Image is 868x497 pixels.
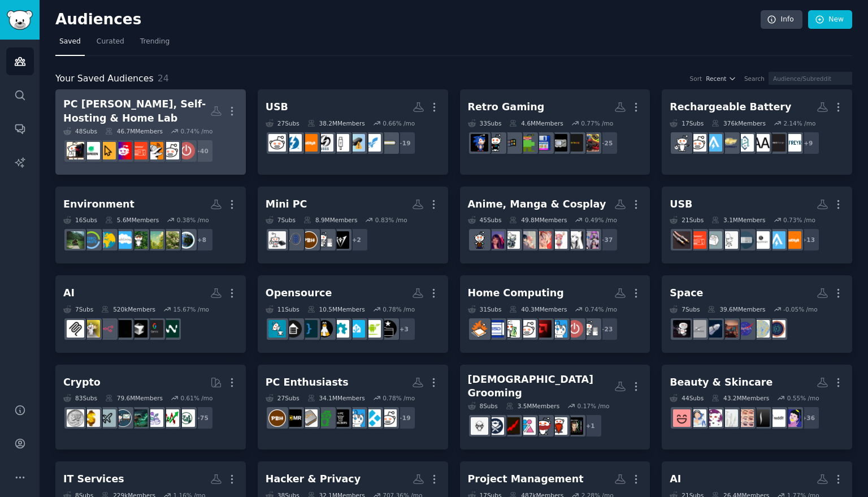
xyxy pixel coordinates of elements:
[383,119,415,127] div: 0.66 % /mo
[581,231,599,249] img: CosplayCharacters
[114,142,132,159] img: cybersecurity
[705,134,722,152] img: anker
[258,187,448,264] a: Mini PC7Subs8.9MMembers0.83% /mo+2MINISFORUMbuildapcPcBuildHelpminilabMiniPCs
[266,472,361,486] div: Hacker & Privacy
[177,231,195,249] img: EcoGlobalSurvival
[63,472,124,486] div: IT Services
[468,373,615,400] div: [DEMOGRAPHIC_DATA] Grooming
[316,231,333,249] img: buildapc
[509,216,567,224] div: 49.8M Members
[670,375,772,390] div: Beauty & Skincare
[670,197,692,211] div: USB
[63,375,101,390] div: Crypto
[332,320,349,338] img: opensourcehardware
[736,320,754,338] img: nasa
[105,127,163,135] div: 46.7M Members
[63,286,75,300] div: AI
[662,365,852,450] a: Beauty & Skincare44Subs43.2MMembers0.55% /mo+36beautytalkphacneSephoraBeautyDiagramsSkincareAddic...
[268,320,286,338] img: opensource
[585,305,617,313] div: 0.74 % /mo
[578,402,610,410] div: 0.17 % /mo
[752,134,770,152] img: AAMasterRace
[721,409,738,427] img: SkincareAddictionUK
[768,320,785,338] img: worldbuilding
[266,197,307,211] div: Mini PC
[63,97,210,125] div: PC [PERSON_NAME], Self-Hosting & Home Lab
[158,73,169,84] span: 24
[130,409,147,427] img: indiaStockMarket
[114,409,132,427] img: stocks
[284,320,302,338] img: selfhosted
[258,89,448,175] a: USB27Subs38.2MMembers0.66% /mo+19USBCmasterracesabrentBadUSBUSBCusgearswapCalDigitThunderboltUsbC...
[284,409,302,427] img: pcmasterrace
[300,409,318,427] img: HardwareHive
[146,409,163,427] img: PensionsUK
[534,417,552,435] img: beards
[105,216,159,224] div: 5.6M Members
[534,134,552,152] img: atarist
[93,33,128,56] a: Curated
[670,286,703,300] div: Space
[518,134,536,152] img: RetroGamingNetwork
[83,409,100,427] img: Inflation_Investment
[97,37,124,47] span: Curated
[173,305,209,313] div: 15.67 % /mo
[266,100,288,114] div: USB
[146,142,163,159] img: flipperzero
[63,197,134,211] div: Environment
[662,275,852,353] a: Space7Subs39.6MMembers-0.05% /moworldbuildingcosmologynasaSpaceInvestorsDailyspacexSpaceXLoungespace
[300,134,318,152] img: CalDigit
[190,406,214,430] div: + 75
[796,131,820,155] div: + 9
[468,100,545,114] div: Retro Gaming
[579,414,602,438] div: + 1
[392,131,416,155] div: + 19
[689,409,706,427] img: DermatologyQuestions
[752,231,770,249] img: Keychron
[67,320,84,338] img: mcp
[670,394,704,402] div: 44 Sub s
[566,320,583,338] img: buildapcsales
[783,216,815,224] div: 0.73 % /mo
[98,320,116,338] img: n8n
[518,320,536,338] img: UsbCHardware
[67,409,84,427] img: InvestmentClub
[761,10,802,29] a: Info
[594,131,618,155] div: + 25
[460,275,650,353] a: Home Computing31Subs40.3MMembers0.74% /mo+23buildapcbuildapcsalesbuildmeapcAMDHelpUsbCHardwarehar...
[711,394,769,402] div: 43.2M Members
[721,231,738,249] img: ErgoMechKeyboards
[7,10,33,30] img: GummySearch logo
[55,89,246,175] a: PC [PERSON_NAME], Self-Hosting & Home Lab48Subs46.7MMembers0.74% /mo+40buildapcsalesUsbCHardwaref...
[550,320,567,338] img: buildmeapc
[706,75,726,83] span: Recent
[471,417,488,435] img: mensgrooming
[673,320,691,338] img: space
[796,228,820,252] div: + 13
[487,134,504,152] img: game_gear
[673,231,691,249] img: DIYAudioCables
[566,417,583,435] img: LooksmaxingAdvice
[670,100,791,114] div: Rechargeable Battery
[83,320,100,338] img: AIArtwork
[332,231,349,249] img: MINISFORUM
[67,142,84,159] img: PcBuild
[768,409,785,427] img: acne
[784,231,801,249] img: CalDigit
[383,394,415,402] div: 0.78 % /mo
[162,409,179,427] img: Stock_Market
[177,409,195,427] img: personalfinanceindia
[316,320,333,338] img: linux
[550,134,567,152] img: gameboymicro
[59,37,81,47] span: Saved
[55,365,246,450] a: Crypto83Subs79.6MMembers0.61% /mo+75personalfinanceindiaStock_MarketPensionsUKindiaStockMarketsto...
[67,231,84,249] img: SustainabilityPlus
[689,231,706,249] img: KeyboardCables
[706,75,736,83] button: Recent
[83,231,100,249] img: ZeroWaste
[471,231,488,249] img: cosplayprops
[509,119,563,127] div: 4.6M Members
[566,134,583,152] img: atarilynx
[63,127,97,135] div: 48 Sub s
[316,409,333,427] img: battlestations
